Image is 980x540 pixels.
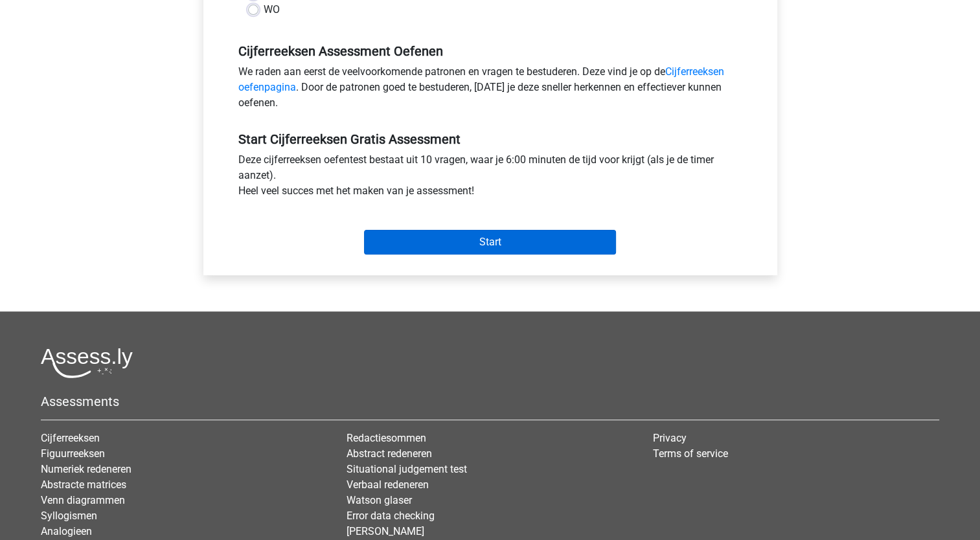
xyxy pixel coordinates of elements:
div: We raden aan eerst de veelvoorkomende patronen en vragen te bestuderen. Deze vind je op de . Door... [229,64,752,116]
a: Verbaal redeneren [347,478,429,491]
a: Syllogismen [41,510,97,522]
a: [PERSON_NAME] [347,525,424,537]
a: Privacy [653,432,687,444]
h5: Cijferreeksen Assessment Oefenen [238,43,742,59]
a: Watson glaser [347,494,412,506]
a: Analogieen [41,525,92,537]
a: Figuurreeksen [41,447,105,460]
a: Numeriek redeneren [41,463,131,475]
h5: Assessments [41,394,939,409]
a: Terms of service [653,447,728,460]
a: Cijferreeksen [41,432,100,444]
a: Situational judgement test [347,463,467,475]
h5: Start Cijferreeksen Gratis Assessment [238,131,742,147]
a: Abstracte matrices [41,478,126,491]
img: Assessly logo [41,348,133,378]
label: WO [264,2,280,17]
a: Redactiesommen [347,432,426,444]
a: Abstract redeneren [347,447,432,460]
a: Error data checking [347,510,435,522]
input: Start [364,230,616,254]
div: Deze cijferreeksen oefentest bestaat uit 10 vragen, waar je 6:00 minuten de tijd voor krijgt (als... [229,152,752,204]
a: Venn diagrammen [41,494,125,506]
